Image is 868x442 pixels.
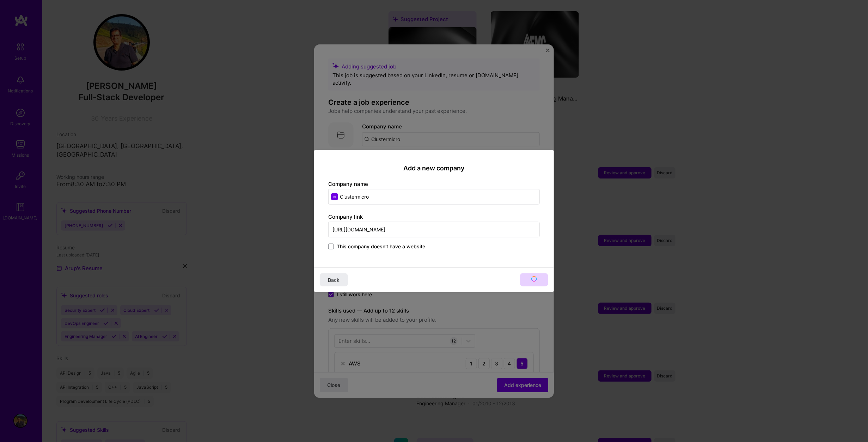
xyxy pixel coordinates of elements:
input: Enter name [328,189,540,205]
label: Company name [328,181,368,187]
input: Enter link [328,222,540,237]
button: Back [320,273,348,286]
span: Back [328,276,340,283]
span: This company doesn't have a website [337,243,425,250]
h2: Add a new company [328,164,540,172]
label: Company link [328,213,363,220]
